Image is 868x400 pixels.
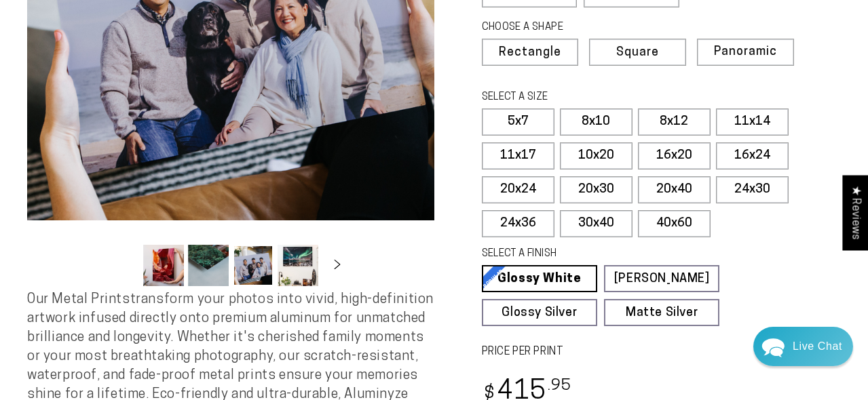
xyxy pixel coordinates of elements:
[482,247,692,262] legend: SELECT A FINISH
[143,245,184,286] button: Load image 1 in gallery view
[842,175,868,250] div: Click to open Judge.me floating reviews tab
[560,176,633,203] label: 20x30
[233,245,273,286] button: Load image 3 in gallery view
[109,251,139,281] button: Slide left
[482,108,554,136] label: 5x7
[482,299,597,326] a: Glossy Silver
[482,210,554,237] label: 24x36
[560,142,633,169] label: 10x20
[560,108,633,136] label: 8x10
[638,210,711,237] label: 40x60
[714,45,777,58] span: Panoramic
[548,378,572,394] sup: .95
[188,245,229,286] button: Load image 2 in gallery view
[482,344,842,360] label: PRICE PER PRINT
[638,176,711,203] label: 20x40
[638,142,711,169] label: 16x20
[716,142,789,169] label: 16x24
[716,108,789,136] label: 11x14
[499,47,561,59] span: Rectangle
[638,108,711,136] label: 8x12
[482,176,554,203] label: 20x24
[716,176,789,203] label: 24x30
[753,327,853,366] div: Chat widget toggle
[482,265,597,292] a: Glossy White
[482,142,554,169] label: 11x17
[616,47,659,59] span: Square
[322,251,352,281] button: Slide right
[278,245,318,286] button: Load image 4 in gallery view
[604,299,719,326] a: Matte Silver
[560,210,633,237] label: 30x40
[482,90,692,105] legend: SELECT A SIZE
[604,265,719,292] a: [PERSON_NAME]
[793,327,842,366] div: Contact Us Directly
[482,20,669,35] legend: CHOOSE A SHAPE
